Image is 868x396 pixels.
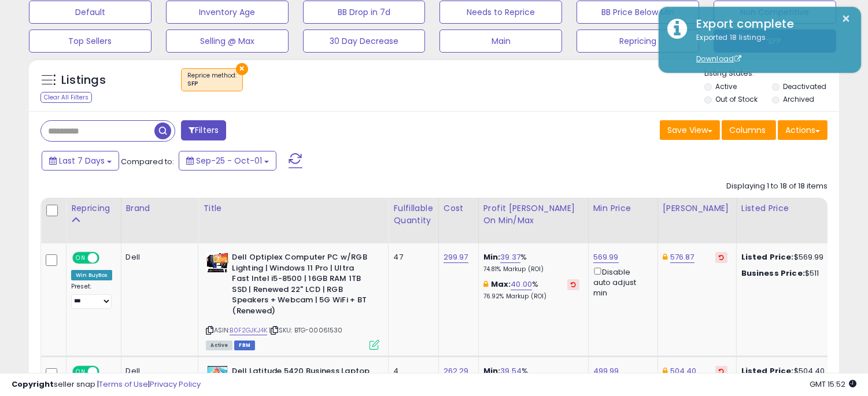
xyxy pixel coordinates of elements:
[511,279,532,290] a: 40.00
[444,202,474,214] div: Cost
[12,379,201,390] div: seller snap | |
[42,151,119,171] button: Last 7 Days
[71,202,116,214] div: Repricing
[660,120,720,140] button: Save View
[99,379,148,390] a: Terms of Use
[150,379,201,390] a: Privacy Policy
[234,341,255,350] span: FBM
[696,54,741,64] a: Download
[71,270,112,280] div: Win BuyBox
[206,341,232,350] span: All listings currently available for purchase on Amazon
[166,1,289,24] button: Inventory Age
[741,268,837,279] div: $511
[439,1,562,24] button: Needs to Reprice
[71,283,112,309] div: Preset:
[810,379,856,390] span: 2025-10-9 15:52 GMT
[593,202,653,214] div: Min Price
[842,12,851,26] button: ×
[98,253,116,263] span: OFF
[491,279,511,290] b: Max:
[269,325,342,335] span: | SKU: BTG-00061530
[741,252,837,262] div: $569.99
[126,252,190,262] div: Dell
[121,156,174,167] span: Compared to:
[444,251,468,263] a: 299.97
[206,252,379,349] div: ASIN:
[500,251,520,263] a: 39.37
[236,63,248,75] button: ×
[704,68,839,79] p: Listing States:
[783,94,814,104] label: Archived
[206,252,229,273] img: 51rytANKuDL._SL40_.jpg
[12,379,54,390] strong: Copyright
[61,72,106,88] h5: Listings
[726,181,828,192] div: Displaying 1 to 18 of 18 items
[483,293,579,301] p: 76.92% Markup (ROI)
[688,32,852,65] div: Exported 18 listings.
[577,1,699,24] button: BB Price Below Min
[29,1,152,24] button: Default
[187,71,237,88] span: Reprice method :
[741,251,794,262] b: Listed Price:
[663,202,732,214] div: [PERSON_NAME]
[483,279,579,301] div: %
[593,251,619,263] a: 569.99
[715,82,737,91] label: Active
[439,29,562,53] button: Main
[203,202,383,214] div: Title
[714,1,836,24] button: Non Competitive
[478,198,588,243] th: The percentage added to the cost of goods (COGS) that forms the calculator for Min & Max prices.
[29,29,152,53] button: Top Sellers
[593,265,649,298] div: Disable auto adjust min
[232,252,372,319] b: Dell Optiplex Computer PC w/RGB Lighting | Windows 11 Pro | Ultra Fast Intel i5-8500 | 16GB RAM 1...
[715,94,758,104] label: Out of Stock
[181,120,226,140] button: Filters
[230,325,267,335] a: B0F2GJKJ4K
[196,155,262,166] span: Sep-25 - Oct-01
[483,252,579,273] div: %
[59,155,105,166] span: Last 7 Days
[393,202,433,227] div: Fulfillable Quantity
[722,120,776,140] button: Columns
[179,151,276,171] button: Sep-25 - Oct-01
[483,251,501,262] b: Min:
[483,265,579,273] p: 74.81% Markup (ROI)
[483,202,583,227] div: Profit [PERSON_NAME] on Min/Max
[783,82,826,91] label: Deactivated
[688,16,852,32] div: Export complete
[729,124,766,136] span: Columns
[577,29,699,53] button: Repricing
[741,268,805,279] b: Business Price:
[187,80,237,88] div: SFP
[126,202,194,214] div: Brand
[40,92,92,103] div: Clear All Filters
[741,202,841,214] div: Listed Price
[303,29,426,53] button: 30 Day Decrease
[778,120,828,140] button: Actions
[303,1,426,24] button: BB Drop in 7d
[670,251,695,263] a: 576.87
[166,29,289,53] button: Selling @ Max
[393,252,429,262] div: 47
[73,253,88,263] span: ON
